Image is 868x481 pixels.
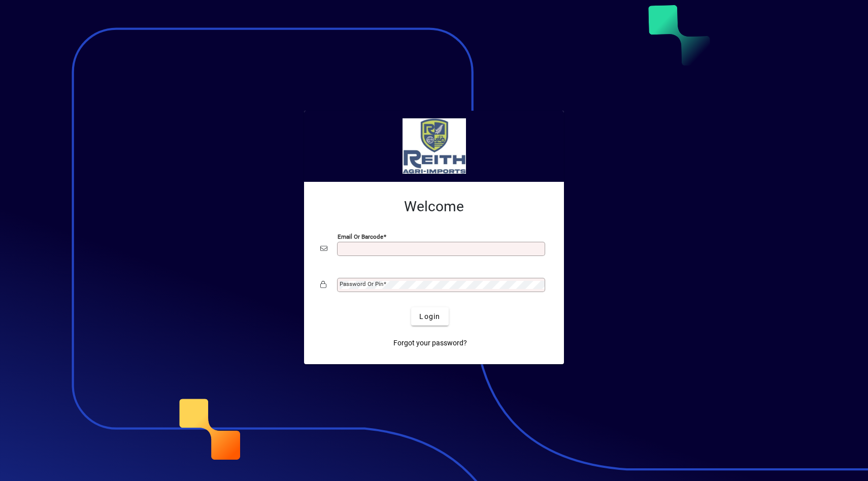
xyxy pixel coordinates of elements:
a: Forgot your password? [389,334,471,352]
mat-label: Password or Pin [340,280,383,287]
span: Login [419,311,440,322]
span: Forgot your password? [393,338,467,348]
mat-label: Email or Barcode [338,233,383,240]
button: Login [411,307,448,326]
h2: Welcome [320,198,548,215]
